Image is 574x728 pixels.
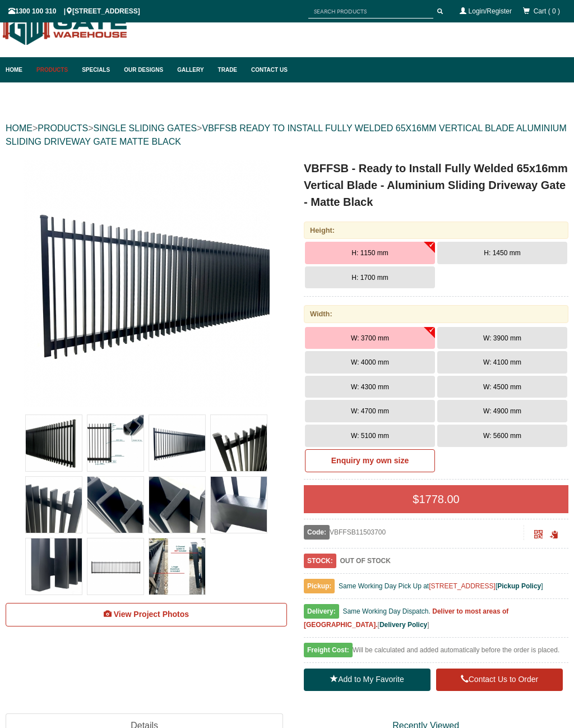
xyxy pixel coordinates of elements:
[6,603,287,626] a: View Project Photos
[340,557,390,565] b: OUT OF STOCK
[8,7,140,15] span: 1300 100 310 | [STREET_ADDRESS]
[304,605,568,638] div: [ ]
[351,383,389,391] span: W: 4300 mm
[304,160,568,210] h1: VBFFSB - Ready to Install Fully Welded 65x16mm Vertical Blade - Aluminium Sliding Driveway Gate -...
[114,610,189,619] span: View Project Photos
[172,57,212,82] a: Gallery
[437,425,567,447] button: W: 5600 mm
[350,428,574,689] iframe: LiveChat chat widget
[331,456,409,465] b: Enquiry my own size
[87,538,143,595] img: VBFFSB - Ready to Install Fully Welded 65x16mm Vertical Blade - Aluminium Sliding Driveway Gate -...
[351,249,388,257] span: H: 1150 mm
[305,376,435,398] button: W: 4300 mm
[305,266,435,289] button: H: 1700 mm
[308,4,433,19] input: SEARCH PRODUCTS
[534,7,560,15] span: Cart ( 0 )
[437,242,567,264] button: H: 1450 mm
[483,334,521,342] span: W: 3900 mm
[304,643,353,657] span: Freight Cost:
[305,351,435,374] button: W: 4000 mm
[339,582,543,590] span: Same Working Day Pick Up at [ ]
[305,400,435,422] button: W: 4700 mm
[304,525,524,540] div: VBFFSB11503700
[305,327,435,349] button: W: 3700 mm
[93,123,197,133] a: SINGLE SLIDING GATES
[6,57,31,82] a: Home
[342,607,430,615] span: Same Working Day Dispatch.
[305,242,435,264] button: H: 1150 mm
[305,425,435,447] button: W: 5100 mm
[149,477,205,533] img: VBFFSB - Ready to Install Fully Welded 65x16mm Vertical Blade - Aluminium Sliding Driveway Gate -...
[26,477,82,533] img: VBFFSB - Ready to Install Fully Welded 65x16mm Vertical Blade - Aluminium Sliding Driveway Gate -...
[26,415,82,471] img: VBFFSB - Ready to Install Fully Welded 65x16mm Vertical Blade - Aluminium Sliding Driveway Gate -...
[304,485,568,513] div: $
[23,160,270,407] img: VBFFSB - Ready to Install Fully Welded 65x16mm Vertical Blade - Aluminium Sliding Driveway Gate -...
[483,383,521,391] span: W: 4500 mm
[6,123,567,146] a: VBFFSB READY TO INSTALL FULLY WELDED 65X16MM VERTICAL BLADE ALUMINIUM SLIDING DRIVEWAY GATE MATTE...
[437,327,567,349] button: W: 3900 mm
[304,525,330,540] span: Code:
[6,110,568,160] div: > > >
[351,358,389,366] span: W: 4000 mm
[437,400,567,422] button: W: 4900 mm
[26,538,82,595] img: VBFFSB - Ready to Install Fully Welded 65x16mm Vertical Blade - Aluminium Sliding Driveway Gate -...
[469,7,512,15] a: Login/Register
[437,351,567,374] button: W: 4100 mm
[7,160,286,407] a: VBFFSB - Ready to Install Fully Welded 65x16mm Vertical Blade - Aluminium Sliding Driveway Gate -...
[351,407,389,415] span: W: 4700 mm
[304,604,339,619] span: Delivery:
[437,376,567,398] button: W: 4500 mm
[304,643,568,663] div: Will be calculated and added automatically before the order is placed.
[305,449,435,473] a: Enquiry my own size
[6,123,33,133] a: HOME
[351,274,388,282] span: H: 1700 mm
[38,123,88,133] a: PRODUCTS
[87,415,143,471] img: VBFFSB - Ready to Install Fully Welded 65x16mm Vertical Blade - Aluminium Sliding Driveway Gate -...
[31,57,76,82] a: Products
[212,57,246,82] a: Trade
[118,57,172,82] a: Our Designs
[76,57,118,82] a: Specials
[87,477,143,533] img: VBFFSB - Ready to Install Fully Welded 65x16mm Vertical Blade - Aluminium Sliding Driveway Gate -...
[304,305,568,322] div: Width:
[211,415,267,471] img: VBFFSB - Ready to Install Fully Welded 65x16mm Vertical Blade - Aluminium Sliding Driveway Gate -...
[149,415,205,471] img: VBFFSB - Ready to Install Fully Welded 65x16mm Vertical Blade - Aluminium Sliding Driveway Gate -...
[483,407,521,415] span: W: 4900 mm
[211,477,267,533] img: VBFFSB - Ready to Install Fully Welded 65x16mm Vertical Blade - Aluminium Sliding Driveway Gate -...
[304,222,568,239] div: Height:
[149,538,205,595] img: VBFFSB - Ready to Install Fully Welded 65x16mm Vertical Blade - Aluminium Sliding Driveway Gate -...
[483,358,521,366] span: W: 4100 mm
[304,554,336,568] span: STOCK:
[304,579,335,593] span: Pickup:
[484,249,520,257] span: H: 1450 mm
[351,334,389,342] span: W: 3700 mm
[304,669,430,691] a: Add to My Favorite
[246,57,288,82] a: Contact Us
